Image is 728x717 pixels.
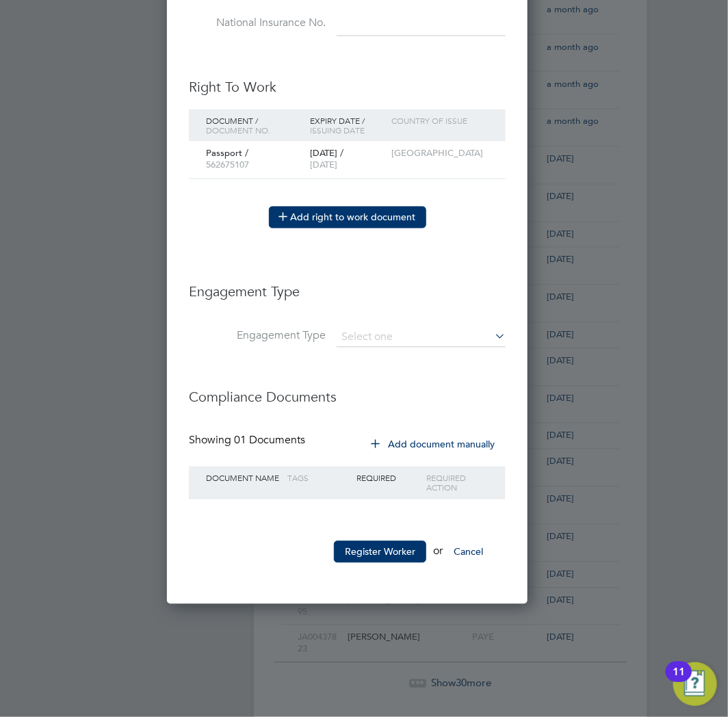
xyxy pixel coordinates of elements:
h3: Engagement Type [189,270,506,301]
div: Document Name [203,467,283,490]
h3: Right To Work [189,78,506,96]
div: Country of issue [388,109,492,133]
button: Register Worker [334,541,426,563]
label: Engagement Type [189,329,326,343]
div: Passport / [203,142,307,179]
li: or [189,541,506,577]
button: Cancel [443,541,494,563]
div: 11 [673,672,685,690]
span: Document no. [206,125,270,136]
button: Add right to work document [269,207,426,229]
label: National Insurance No. [189,16,326,30]
div: [DATE] / [307,142,388,179]
div: Tags [284,467,354,490]
span: Issuing Date [311,125,365,136]
div: [GEOGRAPHIC_DATA] [388,142,469,167]
div: Required Action [423,467,493,499]
span: 01 Documents [234,434,305,447]
div: Document / [203,109,307,142]
button: Open Resource Center, 11 new notifications [673,662,717,706]
button: Add document manually [361,434,506,456]
div: Expiry Date / [307,109,388,142]
div: Showing [189,434,308,448]
div: Required [353,467,423,490]
span: 562675107 [206,159,249,171]
h3: Compliance Documents [189,375,506,406]
input: Select one [337,328,506,348]
span: [DATE] [311,159,338,171]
